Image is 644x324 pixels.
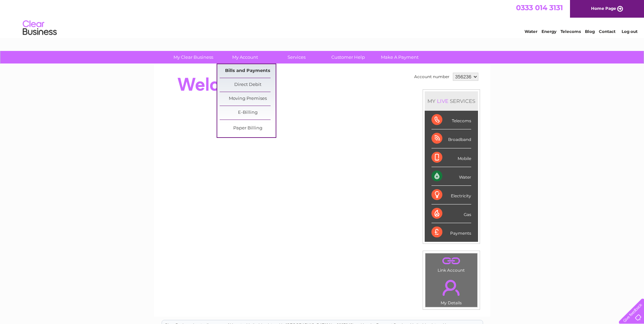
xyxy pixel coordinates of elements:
[431,129,471,148] div: Broadband
[431,223,471,241] div: Payments
[320,51,376,64] a: Customer Help
[425,274,478,307] td: My Details
[220,64,276,78] a: Bills and Payments
[412,71,451,83] td: Account number
[165,51,221,64] a: My Clear Business
[622,29,638,34] a: Log out
[431,148,471,167] div: Mobile
[431,167,471,186] div: Water
[427,255,476,267] a: .
[431,204,471,223] div: Gas
[585,29,595,34] a: Blog
[269,51,325,64] a: Services
[427,276,476,300] a: .
[220,78,276,92] a: Direct Debit
[436,98,450,104] div: LIVE
[599,29,615,34] a: Contact
[162,4,483,33] div: Clear Business is a trading name of Verastar Limited (registered in [GEOGRAPHIC_DATA] No. 3667643...
[220,92,276,106] a: Moving Premises
[431,186,471,204] div: Electricity
[220,122,276,135] a: Paper Billing
[560,29,581,34] a: Telecoms
[425,253,478,274] td: Link Account
[22,18,57,38] img: logo.png
[525,29,537,34] a: Water
[220,106,276,120] a: E-Billing
[425,91,478,111] div: MY SERVICES
[217,51,273,64] a: My Account
[372,51,428,64] a: Make A Payment
[541,29,556,34] a: Energy
[431,111,471,129] div: Telecoms
[516,3,563,12] a: 0333 014 3131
